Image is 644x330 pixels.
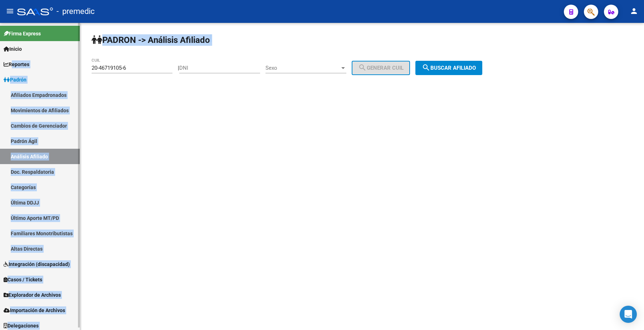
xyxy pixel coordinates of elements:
span: Padrón [4,76,26,84]
mat-icon: search [422,63,430,72]
span: Sexo [265,65,340,71]
button: Generar CUIL [352,61,410,75]
span: Delegaciones [4,322,39,330]
span: Explorador de Archivos [4,291,61,299]
span: Reportes [4,60,29,68]
span: Generar CUIL [358,65,404,71]
div: Open Intercom Messenger [620,306,637,323]
button: Buscar afiliado [415,61,482,75]
span: Importación de Archivos [4,306,65,314]
mat-icon: search [358,63,367,72]
mat-icon: person [630,7,638,15]
div: | [178,65,415,71]
span: - premedic [57,4,95,19]
span: Buscar afiliado [422,65,476,71]
span: Integración (discapacidad) [4,260,70,268]
mat-icon: menu [6,7,14,15]
span: Casos / Tickets [4,276,42,284]
strong: PADRON -> Análisis Afiliado [92,35,210,45]
span: Firma Express [4,30,41,38]
span: Inicio [4,45,22,53]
